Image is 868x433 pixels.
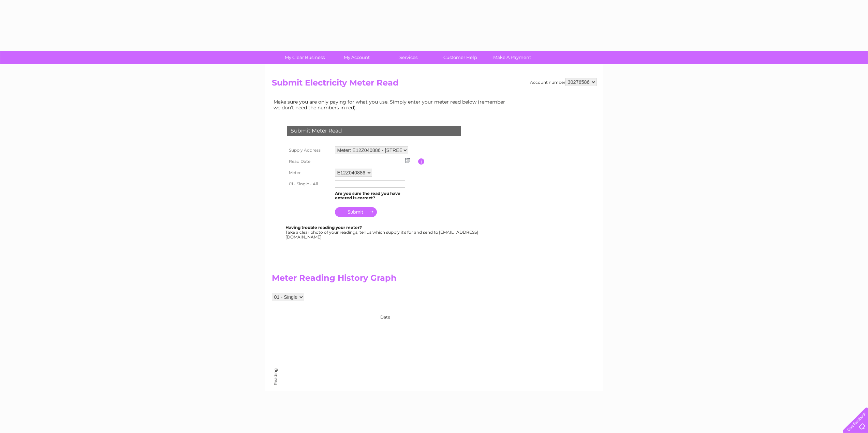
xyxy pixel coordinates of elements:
td: Are you sure the read you have entered is correct? [333,189,418,202]
th: Read Date [285,156,333,167]
th: Meter [285,167,333,179]
a: Make A Payment [484,51,540,64]
b: Having trouble reading your meter? [285,225,362,230]
a: Services [380,51,437,64]
th: Supply Address [285,144,333,156]
h2: Meter Reading History Graph [272,273,511,286]
a: My Clear Business [277,51,333,64]
div: Take a clear photo of your readings, tell us which supply it's for and send to [EMAIL_ADDRESS][DO... [285,225,479,239]
div: Submit Meter Read [287,126,461,136]
input: Information [418,158,425,165]
div: Date [272,308,511,320]
a: My Account [328,51,385,64]
img: ... [405,158,410,163]
div: Account number [530,78,597,86]
input: Submit [335,207,377,217]
h2: Submit Electricity Meter Read [272,78,597,91]
td: Make sure you are only paying for what you use. Simply enter your meter read below (remember we d... [272,97,511,112]
th: 01 - Single - All [285,179,333,189]
div: Reading [273,378,278,385]
a: Customer Help [432,51,488,64]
